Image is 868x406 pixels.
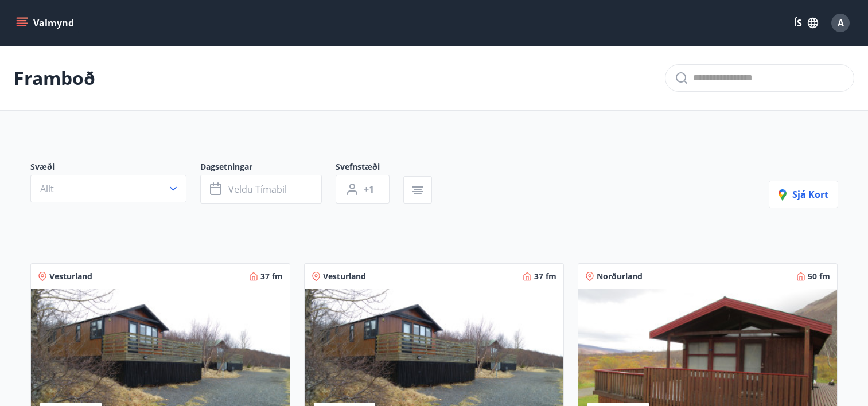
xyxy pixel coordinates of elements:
button: Sjá kort [769,181,838,208]
span: Dagsetningar [200,161,336,175]
button: A [827,9,854,37]
span: Norðurland [597,271,643,282]
span: 50 fm [808,271,830,282]
p: Framboð [14,65,95,91]
span: Allt [40,182,54,195]
button: +1 [336,175,390,204]
button: menu [14,13,79,33]
span: A [838,17,844,29]
span: 37 fm [534,271,556,282]
span: Svæði [30,161,200,175]
span: Vesturland [49,271,92,282]
span: Veldu tímabil [228,183,287,196]
span: 37 fm [260,271,283,282]
span: Svefnstæði [336,161,403,175]
span: Sjá kort [779,188,828,201]
button: Veldu tímabil [200,175,322,204]
span: +1 [364,183,374,196]
button: ÍS [788,13,824,33]
button: Allt [30,175,186,202]
span: Vesturland [323,271,366,282]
